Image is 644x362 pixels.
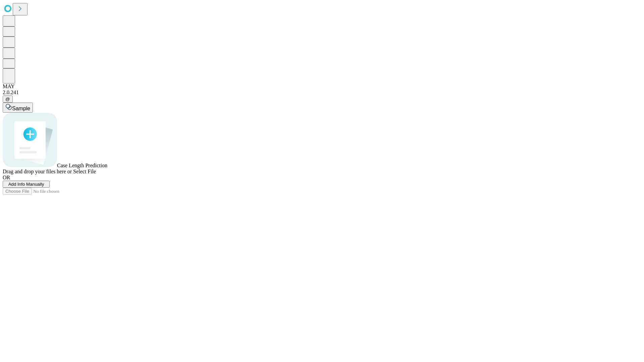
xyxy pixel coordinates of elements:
div: 2.0.241 [3,89,641,96]
span: Case Length Prediction [57,163,107,168]
span: Add Info Manually [8,182,44,187]
span: Drag and drop your files here or [3,169,72,174]
span: Select File [73,169,96,174]
span: @ [5,97,10,102]
span: OR [3,175,10,180]
span: Sample [12,106,30,111]
button: Sample [3,103,33,113]
button: @ [3,96,13,103]
button: Add Info Manually [3,181,50,188]
div: MAY [3,83,641,89]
